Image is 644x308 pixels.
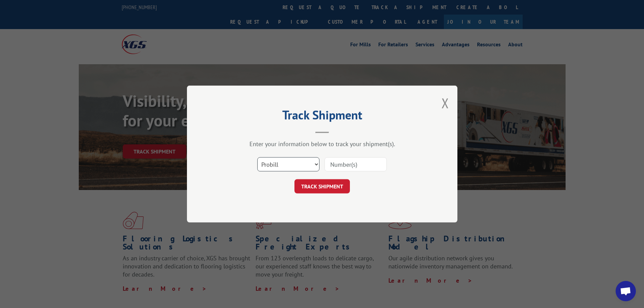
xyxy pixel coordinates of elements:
div: Enter your information below to track your shipment(s). [221,140,424,148]
h2: Track Shipment [221,110,424,123]
button: TRACK SHIPMENT [294,179,350,193]
input: Number(s) [325,157,387,171]
a: Open chat [616,281,636,301]
button: Close modal [442,94,449,112]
